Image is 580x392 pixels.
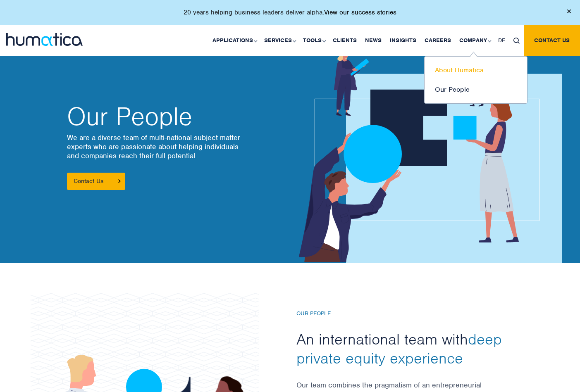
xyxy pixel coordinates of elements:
a: DE [494,25,509,56]
h2: An international team with [296,330,520,368]
span: deep private equity experience [296,330,502,368]
a: About Humatica [425,61,527,80]
img: arrowicon [118,179,121,183]
a: Clients [329,25,361,56]
a: Applications [208,25,260,56]
a: Company [455,25,494,56]
a: Our People [425,80,527,99]
a: Services [260,25,299,56]
img: logo [6,33,83,46]
a: Careers [420,25,455,56]
p: 20 years helping business leaders deliver alpha. [184,8,396,17]
a: Tools [299,25,329,56]
img: about_banner1 [277,44,562,263]
a: Contact Us [67,173,125,190]
a: View our success stories [324,8,396,17]
h6: Our People [296,310,520,317]
img: search_icon [513,38,520,44]
p: We are a diverse team of multi-national subject matter experts who are passionate about helping i... [67,133,282,160]
span: DE [498,37,505,44]
a: Insights [386,25,420,56]
a: News [361,25,386,56]
a: Contact us [524,25,580,56]
h2: Our People [67,104,282,129]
